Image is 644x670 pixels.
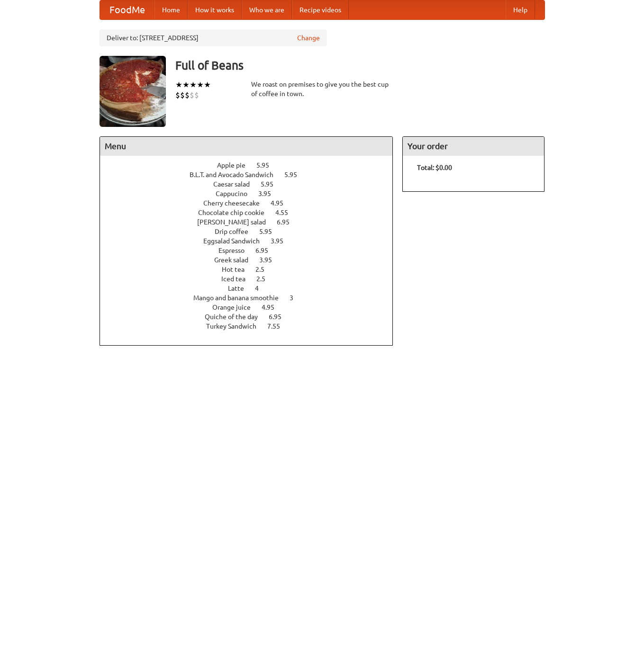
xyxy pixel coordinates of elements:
span: 3.95 [259,256,281,264]
a: Drip coffee 5.95 [215,228,290,235]
span: Eggsalad Sandwich [203,237,269,245]
a: Turkey Sandwich 7.55 [206,322,298,330]
span: Espresso [218,247,254,254]
span: 6.95 [277,218,299,226]
span: Cappucino [216,190,257,197]
span: Caesar salad [213,180,259,188]
li: $ [175,90,180,100]
a: Orange juice 4.95 [212,304,292,311]
span: [PERSON_NAME] salad [197,218,275,226]
span: 5.95 [256,161,279,169]
span: 3 [290,294,303,302]
a: Quiche of the day 6.95 [205,313,299,321]
a: [PERSON_NAME] salad 6.95 [197,218,307,226]
a: FoodMe [100,0,154,19]
img: angular.jpg [100,56,166,127]
a: Cherry cheesecake 4.95 [203,199,301,207]
h4: Menu [100,137,393,156]
li: ★ [197,80,204,90]
span: 6.95 [269,313,291,321]
li: ★ [204,80,211,90]
span: 5.95 [259,228,281,235]
span: 7.55 [267,322,290,330]
span: 4.55 [275,209,298,216]
li: ★ [175,80,182,90]
h3: Full of Beans [175,56,545,75]
a: Latte 4 [228,285,276,292]
a: Espresso 6.95 [218,247,286,254]
span: Apple pie [217,161,255,169]
h4: Your order [403,137,544,156]
span: 2.5 [256,275,275,283]
a: Caesar salad 5.95 [213,180,291,188]
li: ★ [190,80,197,90]
a: Chocolate chip cookie 4.55 [198,209,306,216]
div: We roast on premises to give you the best cup of coffee in town. [251,80,393,98]
a: Change [297,33,320,43]
span: Iced tea [221,275,255,283]
span: 3.95 [258,190,281,197]
span: Drip coffee [215,228,258,235]
li: $ [185,90,190,100]
a: Iced tea 2.5 [221,275,283,283]
span: 3.95 [271,237,293,245]
li: ★ [182,80,190,90]
a: How it works [188,0,242,19]
li: $ [190,90,194,100]
span: Turkey Sandwich [206,322,266,330]
span: 5.95 [284,171,307,179]
span: Mango and banana smoothie [193,294,288,302]
span: 5.95 [261,180,283,188]
a: Cappucino 3.95 [216,190,289,197]
span: Chocolate chip cookie [198,209,274,216]
span: Quiche of the day [205,313,267,321]
a: Help [506,0,535,19]
span: Orange juice [212,304,260,311]
span: Hot tea [222,266,254,273]
b: Total: $0.00 [417,164,452,171]
div: Deliver to: [STREET_ADDRESS] [100,29,327,46]
a: Who we are [242,0,292,19]
span: Cherry cheesecake [203,199,269,207]
li: $ [180,90,185,100]
li: $ [194,90,199,100]
span: Latte [228,285,254,292]
a: Recipe videos [292,0,349,19]
span: Greek salad [214,256,258,264]
span: 6.95 [255,247,278,254]
a: Mango and banana smoothie 3 [193,294,311,302]
span: 4.95 [262,304,284,311]
a: Greek salad 3.95 [214,256,290,264]
a: Apple pie 5.95 [217,161,287,169]
span: 4.95 [271,199,293,207]
span: 4 [255,285,268,292]
span: B.L.T. and Avocado Sandwich [190,171,283,179]
a: Eggsalad Sandwich 3.95 [203,237,301,245]
a: Home [154,0,188,19]
span: 2.5 [255,266,274,273]
a: B.L.T. and Avocado Sandwich 5.95 [190,171,315,179]
a: Hot tea 2.5 [222,266,282,273]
